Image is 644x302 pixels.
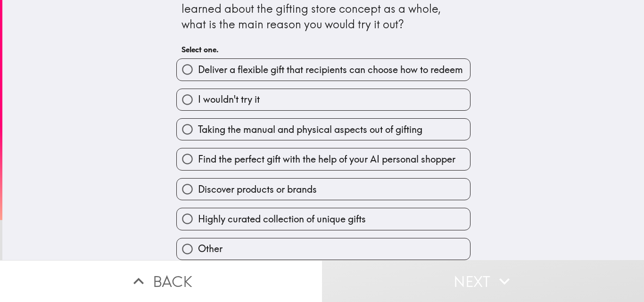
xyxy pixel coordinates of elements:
button: I wouldn't try it [177,89,470,110]
button: Taking the manual and physical aspects out of gifting [177,119,470,140]
span: Find the perfect gift with the help of your AI personal shopper [198,153,455,166]
button: Discover products or brands [177,179,470,200]
span: Discover products or brands [198,183,317,196]
h6: Select one. [182,44,465,55]
span: Taking the manual and physical aspects out of gifting [198,123,422,136]
span: I wouldn't try it [198,93,260,106]
button: Find the perfect gift with the help of your AI personal shopper [177,148,470,170]
span: Deliver a flexible gift that recipients can choose how to redeem [198,63,463,76]
button: Highly curated collection of unique gifts [177,208,470,229]
span: Highly curated collection of unique gifts [198,212,366,226]
button: Next [322,260,644,302]
button: Other [177,238,470,260]
span: Other [198,242,223,255]
button: Deliver a flexible gift that recipients can choose how to redeem [177,59,470,80]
